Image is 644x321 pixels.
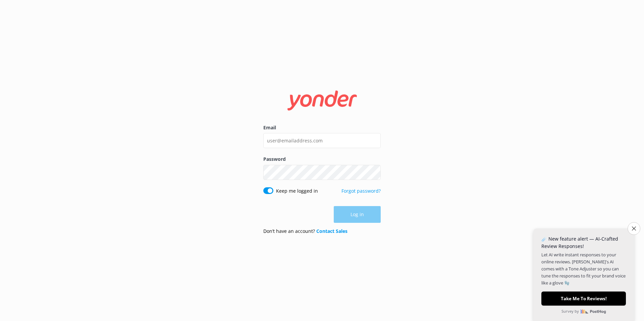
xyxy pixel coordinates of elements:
label: Password [263,155,381,163]
label: Keep me logged in [276,187,318,195]
p: Don’t have an account? [263,228,347,235]
a: Forgot password? [341,188,381,194]
a: Contact Sales [316,228,347,234]
label: Email [263,124,381,131]
button: Show password [367,166,381,179]
input: user@emailaddress.com [263,133,381,148]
